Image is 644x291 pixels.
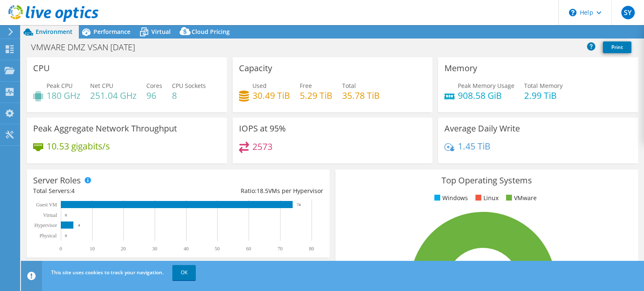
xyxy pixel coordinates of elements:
h4: 96 [146,91,162,100]
h3: Peak Aggregate Network Throughput [33,124,177,133]
h4: 2.99 TiB [524,91,563,100]
text: 60 [246,246,251,252]
h3: Memory [444,64,477,73]
h3: Top Operating Systems [342,176,632,185]
li: Windows [432,193,468,203]
span: Environment [36,28,73,36]
text: 80 [309,246,314,252]
text: 70 [278,246,283,252]
text: Physical [39,233,57,239]
span: This site uses cookies to track your navigation. [51,269,164,276]
h4: 8 [172,91,206,100]
h3: Server Roles [33,176,81,185]
h4: 180 GHz [47,91,80,100]
span: Net CPU [90,82,113,90]
text: 30 [152,246,157,252]
div: Total Servers: [33,186,178,196]
h3: IOPS at 95% [239,124,286,133]
h4: 2573 [252,142,273,151]
li: Linux [473,193,499,203]
text: 0 [65,234,67,238]
span: Performance [93,28,130,36]
h3: CPU [33,64,50,73]
text: 4 [78,223,80,227]
span: 18.5 [257,187,268,195]
text: Virtual [43,212,57,218]
li: VMware [504,193,537,203]
span: Peak CPU [47,82,73,90]
span: 4 [71,187,75,195]
a: Print [603,41,631,53]
h4: 35.78 TiB [342,91,380,100]
span: Peak Memory Usage [458,82,514,90]
text: 50 [215,246,220,252]
span: Free [300,82,312,90]
h1: VMWARE DMZ VSAN [DATE] [27,43,148,52]
span: Virtual [151,28,171,36]
text: 0 [65,213,67,217]
svg: \n [569,9,576,16]
h4: 5.29 TiB [300,91,332,100]
text: Hypervisor [34,222,57,228]
h4: 908.58 GiB [458,91,514,100]
text: Guest VM [36,202,57,208]
span: CPU Sockets [172,82,206,90]
h3: Capacity [239,64,272,73]
text: 74 [297,203,301,207]
h4: 30.49 TiB [252,91,290,100]
div: Ratio: VMs per Hypervisor [178,186,323,196]
span: SY [621,6,635,19]
h4: 251.04 GHz [90,91,137,100]
span: Used [252,82,267,90]
text: 0 [60,246,62,252]
text: 10 [90,246,95,252]
h4: 10.53 gigabits/s [47,142,110,151]
a: OK [172,265,196,280]
h3: Average Daily Write [444,124,520,133]
span: Cloud Pricing [192,28,230,36]
h4: 1.45 TiB [458,142,491,151]
span: Cores [146,82,162,90]
span: Total [342,82,356,90]
span: Total Memory [524,82,563,90]
text: 40 [184,246,189,252]
text: 20 [121,246,126,252]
